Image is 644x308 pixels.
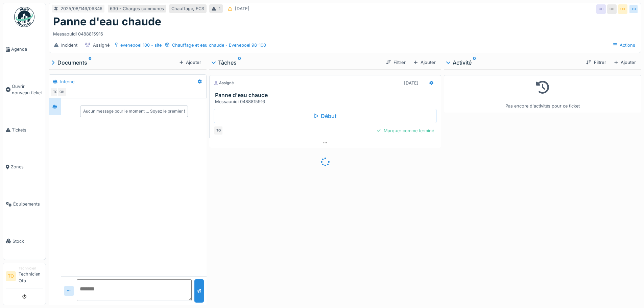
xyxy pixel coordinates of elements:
[3,222,46,260] a: Stock
[383,58,408,67] div: Filtrer
[607,4,617,14] div: OH
[3,68,46,112] a: Ouvrir nouveau ticket
[215,98,438,105] div: Messaouidi 0488815916
[14,7,34,27] img: Badge_color-CXgf-gQk.svg
[13,238,43,244] span: Stock
[12,127,43,133] span: Tickets
[11,46,43,52] span: Agenda
[110,5,164,12] div: 630 - Charges communes
[171,5,204,12] div: Chauffage, ECS
[57,87,67,97] div: OH
[93,42,110,48] div: Assigné
[83,108,185,114] div: Aucun message pour le moment … Soyez le premier !
[411,58,438,67] div: Ajouter
[473,58,476,67] sup: 0
[177,58,204,67] div: Ajouter
[214,126,223,135] div: TO
[3,186,46,223] a: Équipements
[172,42,266,48] div: Chauffage et eau chaude - Evenepoel 98-100
[610,40,638,50] div: Actions
[596,4,606,14] div: OH
[214,80,234,86] div: Assigné
[219,5,220,12] div: 1
[61,42,77,48] div: Incident
[214,109,436,123] div: Début
[238,58,241,67] sup: 0
[583,58,609,67] div: Filtrer
[19,266,43,271] div: Technicien
[3,148,46,186] a: Zones
[60,78,74,85] div: Interne
[53,28,637,37] div: Messaouidi 0488815916
[212,58,381,67] div: Tâches
[12,83,43,96] span: Ouvrir nouveau ticket
[6,266,43,288] a: TO TechnicienTechnicien Otb
[3,112,46,149] a: Tickets
[618,4,627,14] div: OH
[629,4,638,14] div: TO
[3,31,46,68] a: Agenda
[374,126,436,135] div: Marquer comme terminé
[447,58,581,67] div: Activité
[61,5,102,12] div: 2025/08/146/06346
[19,266,43,287] li: Technicien Otb
[215,92,438,98] h3: Panne d'eau chaude
[235,5,249,12] div: [DATE]
[612,58,639,67] div: Ajouter
[6,271,16,281] li: TO
[11,164,43,170] span: Zones
[53,15,161,28] h1: Panne d'eau chaude
[13,201,43,207] span: Équipements
[404,80,419,86] div: [DATE]
[448,78,637,110] div: Pas encore d'activités pour ce ticket
[51,58,177,67] div: Documents
[50,87,60,97] div: TO
[89,58,92,67] sup: 0
[120,42,162,48] div: evenepoel 100 - site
